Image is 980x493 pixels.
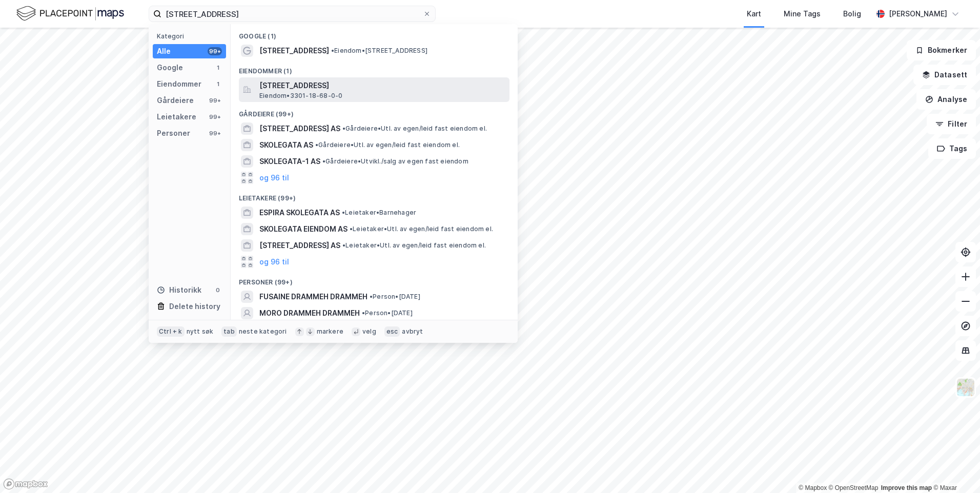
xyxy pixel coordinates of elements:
[342,241,345,249] span: •
[259,172,289,184] button: og 96 til
[3,478,48,490] a: Mapbox homepage
[214,286,222,294] div: 0
[208,113,222,121] div: 99+
[342,125,345,132] span: •
[208,47,222,55] div: 99+
[370,293,420,301] span: Person • [DATE]
[317,327,343,336] div: markere
[315,141,460,149] span: Gårdeiere • Utl. av egen/leid fast eiendom el.
[157,284,201,296] div: Historikk
[16,5,124,23] img: logo.f888ab2527a4732fd821a326f86c7f29.svg
[231,270,518,289] div: Personer (99+)
[259,307,360,319] span: MORO DRAMMEH DRAMMEH
[370,293,373,300] span: •
[362,309,365,317] span: •
[928,138,976,159] button: Tags
[161,6,423,22] input: Søk på adresse, matrikkel, gårdeiere, leietakere eller personer
[799,484,827,491] a: Mapbox
[157,32,226,40] div: Kategori
[342,241,486,250] span: Leietaker • Utl. av egen/leid fast eiendom el.
[187,327,214,336] div: nytt søk
[259,256,289,268] button: og 96 til
[342,209,416,217] span: Leietaker • Barnehager
[157,326,185,337] div: Ctrl + k
[913,65,976,85] button: Datasett
[259,239,340,252] span: [STREET_ADDRESS] AS
[231,102,518,120] div: Gårdeiere (99+)
[829,484,879,491] a: OpenStreetMap
[843,8,861,20] div: Bolig
[384,326,400,337] div: esc
[208,129,222,137] div: 99+
[747,8,761,20] div: Kart
[916,89,976,110] button: Analyse
[331,47,427,55] span: Eiendom • [STREET_ADDRESS]
[259,79,505,92] span: [STREET_ADDRESS]
[231,186,518,204] div: Leietakere (99+)
[157,111,196,123] div: Leietakere
[889,8,947,20] div: [PERSON_NAME]
[927,114,976,134] button: Filter
[157,127,190,139] div: Personer
[221,326,237,337] div: tab
[157,94,194,107] div: Gårdeiere
[259,45,329,57] span: [STREET_ADDRESS]
[259,223,348,235] span: SKOLEGATA EIENDOM AS
[208,96,222,105] div: 99+
[259,291,367,303] span: FUSAINE DRAMMEH DRAMMEH
[315,141,318,149] span: •
[259,92,342,100] span: Eiendom • 3301-18-68-0-0
[342,209,345,216] span: •
[157,61,183,74] div: Google
[402,327,423,336] div: avbryt
[169,300,220,313] div: Delete history
[259,122,340,135] span: [STREET_ADDRESS] AS
[362,309,413,317] span: Person • [DATE]
[331,47,334,54] span: •
[259,139,313,151] span: SKOLEGATA AS
[231,24,518,43] div: Google (1)
[239,327,287,336] div: neste kategori
[259,155,320,168] span: SKOLEGATA-1 AS
[362,327,376,336] div: velg
[784,8,821,20] div: Mine Tags
[342,125,487,133] span: Gårdeiere • Utl. av egen/leid fast eiendom el.
[214,80,222,88] div: 1
[157,45,171,57] div: Alle
[350,225,353,233] span: •
[322,157,325,165] span: •
[881,484,932,491] a: Improve this map
[907,40,976,60] button: Bokmerker
[956,378,975,397] img: Z
[322,157,468,166] span: Gårdeiere • Utvikl./salg av egen fast eiendom
[350,225,493,233] span: Leietaker • Utl. av egen/leid fast eiendom el.
[231,59,518,77] div: Eiendommer (1)
[157,78,201,90] div: Eiendommer
[259,207,340,219] span: ESPIRA SKOLEGATA AS
[214,64,222,72] div: 1
[929,444,980,493] iframe: Chat Widget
